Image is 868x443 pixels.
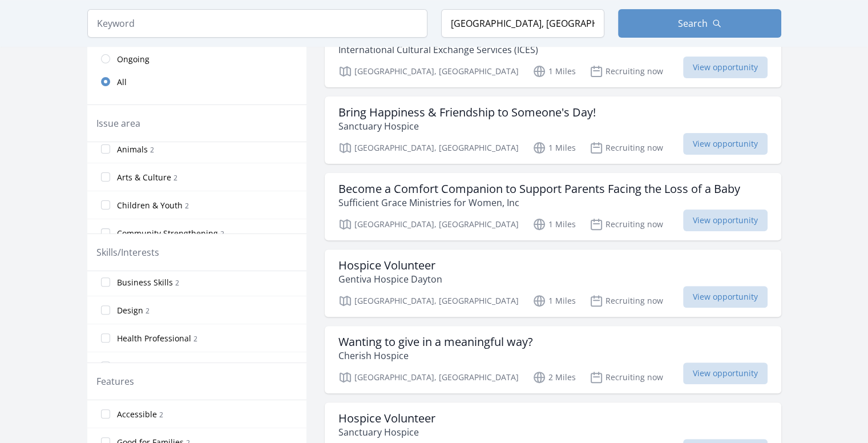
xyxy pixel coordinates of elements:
[101,172,110,182] input: Arts & Culture 2
[678,17,708,30] span: Search
[325,326,781,393] a: Wanting to give in a meaningful way? Cherish Hospice [GEOGRAPHIC_DATA], [GEOGRAPHIC_DATA] 2 Miles...
[590,294,663,308] p: Recruiting now
[338,196,740,210] p: Sufficient Grace Ministries for Women, Inc
[590,65,663,78] p: Recruiting now
[173,173,177,183] span: 2
[101,277,110,287] input: Business Skills 2
[590,370,663,384] p: Recruiting now
[338,43,768,57] p: International Cultural Exchange Services (ICES)
[117,76,127,88] span: All
[117,277,173,288] span: Business Skills
[158,362,162,372] span: 2
[338,425,435,439] p: Sanctuary Hospice
[117,54,150,65] span: Ongoing
[338,119,596,133] p: Sanctuary Hospice
[532,370,576,384] p: 2 Miles
[590,141,663,155] p: Recruiting now
[532,141,576,155] p: 1 Miles
[338,370,519,384] p: [GEOGRAPHIC_DATA], [GEOGRAPHIC_DATA]
[87,70,306,93] a: All
[338,412,435,425] h3: Hospice Volunteer
[101,228,110,237] input: Community Strengthening 2
[117,361,156,372] span: Marketing
[683,133,768,155] span: View opportunity
[101,144,110,154] input: Animals 2
[532,65,576,78] p: 1 Miles
[117,409,157,420] span: Accessible
[532,294,576,308] p: 1 Miles
[117,172,171,183] span: Arts & Culture
[338,218,519,231] p: [GEOGRAPHIC_DATA], [GEOGRAPHIC_DATA]
[338,182,740,196] h3: Become a Comfort Companion to Support Parents Facing the Loss of a Baby
[117,144,148,155] span: Animals
[96,374,134,388] legend: Features
[87,47,306,70] a: Ongoing
[185,201,189,211] span: 2
[101,200,110,210] input: Children & Youth 2
[338,141,519,155] p: [GEOGRAPHIC_DATA], [GEOGRAPHIC_DATA]
[338,106,596,119] h3: Bring Happiness & Friendship to Someone's Day!
[683,210,768,231] span: View opportunity
[590,218,663,231] p: Recruiting now
[338,259,442,272] h3: Hospice Volunteer
[441,9,604,38] input: Location
[193,334,197,344] span: 2
[87,9,427,38] input: Keyword
[150,145,154,155] span: 2
[338,272,442,286] p: Gentiva Hospice Dayton
[117,333,191,344] span: Health Professional
[338,294,519,308] p: [GEOGRAPHIC_DATA], [GEOGRAPHIC_DATA]
[117,200,183,211] span: Children & Youth
[325,249,781,317] a: Hospice Volunteer Gentiva Hospice Dayton [GEOGRAPHIC_DATA], [GEOGRAPHIC_DATA] 1 Miles Recruiting ...
[325,6,781,87] a: [US_STATE] Host Families for Amazing Exchange Students ([GEOGRAPHIC_DATA]) International Cultural...
[96,116,140,130] legend: Issue area
[117,228,218,239] span: Community Strengthening
[338,65,519,78] p: [GEOGRAPHIC_DATA], [GEOGRAPHIC_DATA]
[159,410,163,420] span: 2
[683,286,768,308] span: View opportunity
[220,229,224,239] span: 2
[117,305,143,316] span: Design
[175,278,179,288] span: 2
[683,363,768,384] span: View opportunity
[683,57,768,78] span: View opportunity
[618,9,781,38] button: Search
[96,245,159,259] legend: Skills/Interests
[338,335,533,349] h3: Wanting to give in a meaningful way?
[338,349,533,363] p: Cherish Hospice
[532,218,576,231] p: 1 Miles
[146,306,150,316] span: 2
[325,96,781,164] a: Bring Happiness & Friendship to Someone's Day! Sanctuary Hospice [GEOGRAPHIC_DATA], [GEOGRAPHIC_D...
[101,361,110,370] input: Marketing 2
[101,305,110,315] input: Design 2
[101,409,110,418] input: Accessible 2
[325,173,781,240] a: Become a Comfort Companion to Support Parents Facing the Loss of a Baby Sufficient Grace Ministri...
[101,333,110,343] input: Health Professional 2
